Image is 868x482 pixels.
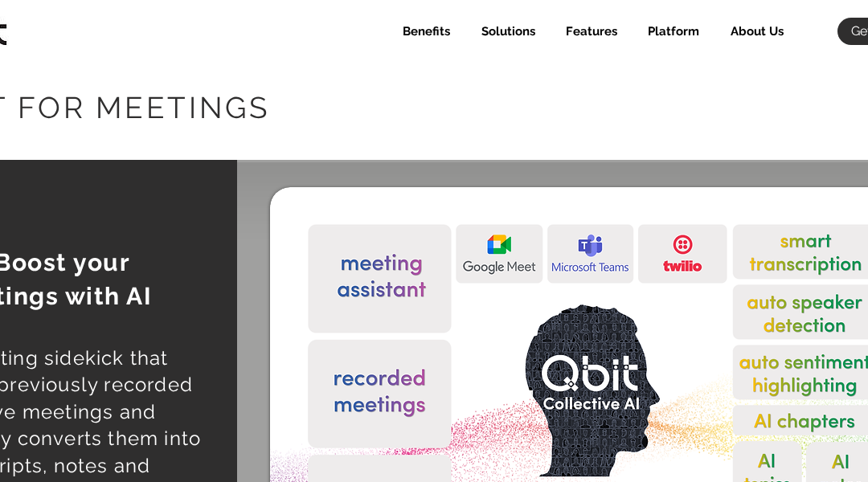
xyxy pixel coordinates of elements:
[711,18,796,45] a: About Us
[395,18,458,45] p: Benefits
[547,18,629,45] div: Features
[640,18,707,45] p: Platform
[383,18,462,45] a: Benefits
[462,18,547,45] div: Solutions
[383,18,796,45] nav: Site
[723,18,792,45] p: About Us
[629,18,711,45] div: Platform
[558,18,625,45] p: Features
[473,18,543,45] p: Solutions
